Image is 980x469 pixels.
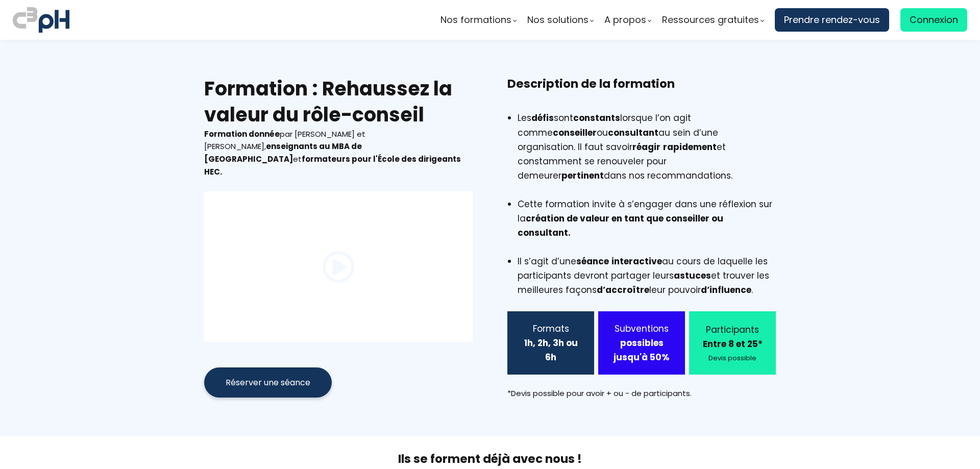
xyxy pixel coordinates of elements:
b: conseiller [553,127,597,139]
div: Participants [702,323,763,337]
b: création de valeur en tant que conseiller ou consultant. [518,212,723,239]
span: Réserver une séance [226,376,310,389]
b: séance [576,255,609,267]
span: Nos formations [440,12,511,28]
b: d’accroître [597,284,649,296]
strong: possibles jusqu'à 50% [614,337,670,363]
b: Formation donnée [204,129,280,139]
img: logo C3PH [13,5,69,35]
a: Connexion [900,8,967,32]
li: Cette formation invite à s’engager dans une réflexion sur la [518,197,776,254]
span: Prendre rendez-vous [784,12,880,28]
div: par [PERSON_NAME] et [PERSON_NAME], et [204,128,473,179]
div: Formats [520,322,581,336]
b: interactive [611,255,662,267]
h2: Ils se forment déjà avec nous ! [191,451,789,467]
h2: Formation : Rehaussez la valeur du rôle-conseil [204,76,473,128]
b: enseignants au MBA de [GEOGRAPHIC_DATA] [204,141,362,164]
b: astuces [674,269,711,282]
h3: Description de la formation [507,76,776,108]
b: constants [573,112,620,124]
b: rapidement [663,141,717,153]
b: d’influence [701,284,751,296]
b: pertinent [561,169,604,182]
li: Il s’agit d’une au cours de laquelle les participants devront partager leurs et trouver les meill... [518,254,776,297]
span: Nos solutions [527,12,589,28]
div: *Devis possible pour avoir + ou - de participants. [507,387,776,400]
span: Connexion [910,12,958,28]
span: A propos [604,12,646,28]
b: formateurs pour l'École des dirigeants HEC. [204,154,461,177]
button: Réserver une séance [204,367,332,398]
a: Prendre rendez-vous [775,8,889,32]
li: Les sont lorsque l’on agit comme ou au sein d’une organisation. Il faut savoir et constamment se ... [518,111,776,196]
b: consultant [608,127,658,139]
b: 1h, 2h, 3h ou 6h [524,337,578,363]
b: Entre 8 et 25* [703,338,763,350]
span: Ressources gratuites [662,12,759,28]
b: réagir [632,141,660,153]
div: Subventions [611,322,672,336]
div: Devis possible [702,353,763,364]
b: défis [531,112,554,124]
